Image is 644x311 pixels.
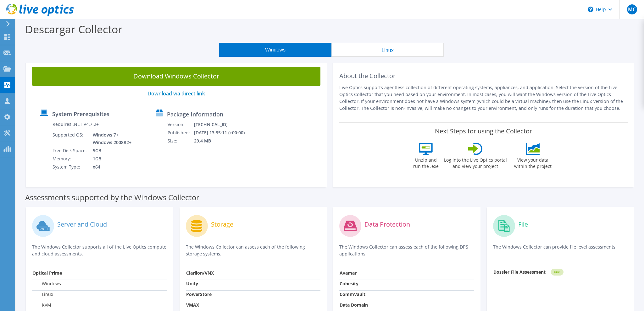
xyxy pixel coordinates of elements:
label: System Prerequisites [52,111,109,117]
button: Windows [219,43,331,57]
span: MC [627,4,637,14]
label: Unzip and run the .exe [412,155,441,169]
tspan: NEW! [554,271,560,274]
strong: VMAX [186,302,199,308]
strong: CommVault [340,291,365,297]
p: Live Optics supports agentless collection of different operating systems, appliances, and applica... [339,84,628,112]
label: Package Information [167,111,223,117]
a: Download Windows Collector [32,67,320,86]
td: Size: [167,137,194,145]
td: Supported OS: [52,131,88,147]
label: Server and Cloud [57,221,107,228]
td: 1GB [88,155,133,163]
td: Published: [167,129,194,137]
td: 5GB [88,147,133,155]
strong: Optical Prime [32,270,62,276]
label: Next Steps for using the Collector [435,127,532,135]
td: Version: [167,121,194,129]
td: 29.4 MB [194,137,253,145]
strong: Dossier File Assessment [493,269,546,275]
td: x64 [88,163,133,171]
strong: PowerStore [186,291,212,297]
label: KVM [32,302,51,308]
p: The Windows Collector can provide file level assessments. [493,244,628,256]
strong: Avamar [340,270,357,276]
label: Descargar Collector [25,22,122,36]
strong: Data Domain [340,302,368,308]
label: Assessments supported by the Windows Collector [25,194,199,201]
strong: Clariion/VNX [186,270,214,276]
label: Linux [32,291,53,298]
td: [TECHNICAL_ID] [194,121,253,129]
td: Memory: [52,155,88,163]
label: File [518,221,528,228]
svg: \n [588,7,593,12]
label: View your data within the project [510,155,556,169]
td: Free Disk Space: [52,147,88,155]
h2: About the Collector [339,72,628,80]
strong: Unity [186,281,198,287]
p: The Windows Collector can assess each of the following storage systems. [186,244,321,257]
p: The Windows Collector supports all of the Live Optics compute and cloud assessments. [32,244,167,257]
label: Storage [211,221,233,228]
p: The Windows Collector can assess each of the following DPS applications. [339,244,474,257]
label: Data Protection [364,221,410,228]
td: [DATE] 13:35:11 (+00:00) [194,129,253,137]
label: Requires .NET V4.7.2+ [53,121,99,127]
strong: Cohesity [340,281,358,287]
label: Log into the Live Optics portal and view your project [444,155,507,169]
td: System Type: [52,163,88,171]
td: Windows 7+ Windows 2008R2+ [88,131,133,147]
label: Windows [32,281,61,287]
button: Linux [331,43,444,57]
a: Download via direct link [147,90,205,97]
